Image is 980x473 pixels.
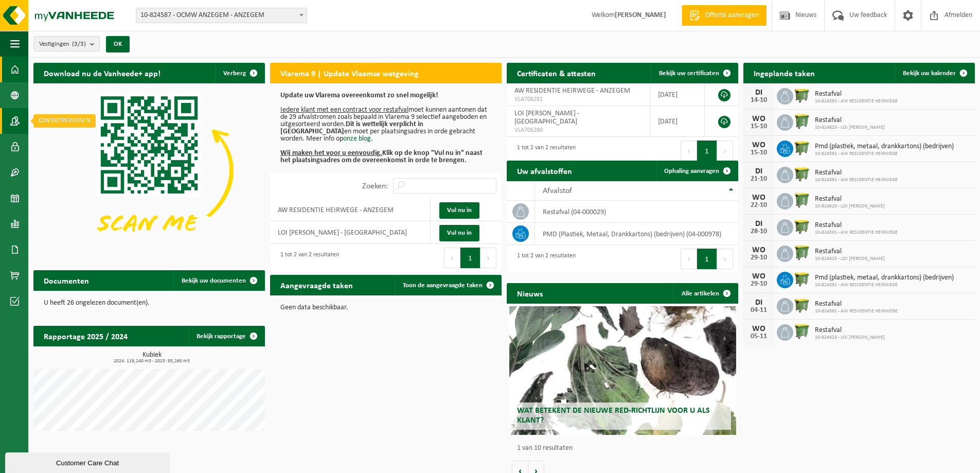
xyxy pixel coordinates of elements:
[514,95,642,103] span: VLA706281
[815,98,898,104] span: 10-824591 - AW RESIDENTIE HEIRWEGE
[749,228,769,235] div: 28-10
[507,161,582,181] h2: Uw afvalstoffen
[182,277,246,284] span: Bekijk uw documenten
[793,86,811,104] img: WB-1100-HPE-GN-50
[749,307,769,314] div: 04-11
[44,300,255,307] p: U heeft 26 ongelezen document(en).
[682,5,767,26] a: Offerte aanvragen
[793,296,811,314] img: WB-1100-HPE-GN-50
[717,249,733,269] button: Next
[280,149,483,164] b: Klik op de knop "Vul nu in" naast het plaatsingsadres om de overeenkomst in orde te brengen.
[749,333,769,340] div: 05-11
[650,83,705,106] td: [DATE]
[39,37,86,52] span: Vestigingen
[270,275,363,295] h2: Aangevraagde taken
[793,323,811,340] img: WB-0770-HPE-GN-50
[815,177,898,183] span: 10-824591 - AW RESIDENTIE HEIRWEGE
[270,221,431,244] td: LOI [PERSON_NAME] - [GEOGRAPHIC_DATA]
[33,83,265,257] img: Download de VHEPlus App
[507,63,606,83] h2: Certificaten & attesten
[749,325,769,333] div: WO
[444,248,460,268] button: Previous
[697,141,717,161] button: 1
[270,199,431,221] td: AW RESIDENTIE HEIRWEGE - ANZEGEM
[343,135,373,143] a: onze blog.
[815,326,885,335] span: Restafval
[650,106,705,137] td: [DATE]
[188,326,264,346] a: Bekijk rapportage
[656,161,737,181] a: Ophaling aanvragen
[480,248,496,268] button: Next
[743,63,825,83] h2: Ingeplande taken
[33,36,100,51] button: Vestigingen(3/3)
[517,407,710,425] span: Wat betekent de nieuwe RED-richtlijn voor u als klant?
[749,149,769,156] div: 15-10
[535,201,738,223] td: restafval (04-000029)
[362,182,388,190] label: Zoeken:
[681,249,697,269] button: Previous
[749,254,769,261] div: 29-10
[280,106,408,114] u: Iedere klant met een contract voor restafval
[673,283,737,304] a: Alle artikelen
[815,151,954,157] span: 10-824591 - AW RESIDENTIE HEIRWEGE
[39,359,265,364] span: 2024: 119,240 m3 - 2025: 95,260 m3
[39,352,265,364] h3: Kubiek
[815,282,954,288] span: 10-824591 - AW RESIDENTIE HEIRWEGE
[815,308,898,314] span: 10-824591 - AW RESIDENTIE HEIRWEGE
[136,8,307,23] span: 10-824587 - OCMW ANZEGEM - ANZEGEM
[749,202,769,209] div: 22-10
[815,116,885,125] span: Restafval
[5,450,172,473] iframe: chat widget
[815,125,885,131] span: 10-824625 - LOI [PERSON_NAME]
[793,139,811,156] img: WB-1100-HPE-GN-50
[280,92,491,164] p: moet kunnen aantonen dat de 29 afvalstromen zoals bepaald in Vlarema 9 selectief aangeboden en ui...
[895,63,974,83] a: Bekijk uw kalender
[395,275,501,295] a: Toon de aangevraagde taken
[815,90,898,98] span: Restafval
[793,191,811,209] img: WB-0770-HPE-GN-50
[749,123,769,130] div: 15-10
[651,63,737,83] a: Bekijk uw certificaten
[615,11,666,19] strong: [PERSON_NAME]
[280,149,382,157] u: Wij maken het voor u eenvoudig.
[749,281,769,288] div: 29-10
[72,41,86,47] count: (3/3)
[507,283,553,303] h2: Nieuws
[543,187,572,195] span: Afvalstof
[815,195,885,203] span: Restafval
[509,306,736,435] a: Wat betekent de nieuwe RED-richtlijn voor u als klant?
[749,141,769,149] div: WO
[903,70,956,77] span: Bekijk uw kalender
[280,304,491,311] p: Geen data beschikbaar.
[270,63,429,83] h2: Vlarema 9 | Update Vlaamse wetgeving
[793,113,811,130] img: WB-0770-HPE-GN-50
[793,218,811,235] img: WB-1100-HPE-GN-50
[815,143,954,151] span: Pmd (plastiek, metaal, drankkartons) (bedrijven)
[793,165,811,183] img: WB-1100-HPE-GN-50
[749,89,769,97] div: DI
[514,126,642,134] span: VLA706280
[815,335,885,341] span: 10-824625 - LOI [PERSON_NAME]
[33,63,171,83] h2: Download nu de Vanheede+ app!
[815,248,885,256] span: Restafval
[697,249,717,269] button: 1
[514,87,630,95] span: AW RESIDENTIE HEIRWEGE - ANZEGEM
[439,202,479,219] a: Vul nu in
[275,247,339,269] div: 1 tot 2 van 2 resultaten
[460,248,480,268] button: 1
[215,63,264,83] button: Verberg
[815,221,898,230] span: Restafval
[535,223,738,245] td: PMD (Plastiek, Metaal, Drankkartons) (bedrijven) (04-000978)
[664,168,719,174] span: Ophaling aanvragen
[749,167,769,176] div: DI
[749,194,769,202] div: WO
[512,248,576,270] div: 1 tot 2 van 2 resultaten
[749,246,769,254] div: WO
[517,445,733,452] p: 1 van 10 resultaten
[106,36,130,52] button: OK
[815,203,885,209] span: 10-824625 - LOI [PERSON_NAME]
[512,139,576,162] div: 1 tot 2 van 2 resultaten
[173,270,264,291] a: Bekijk uw documenten
[223,70,246,77] span: Verberg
